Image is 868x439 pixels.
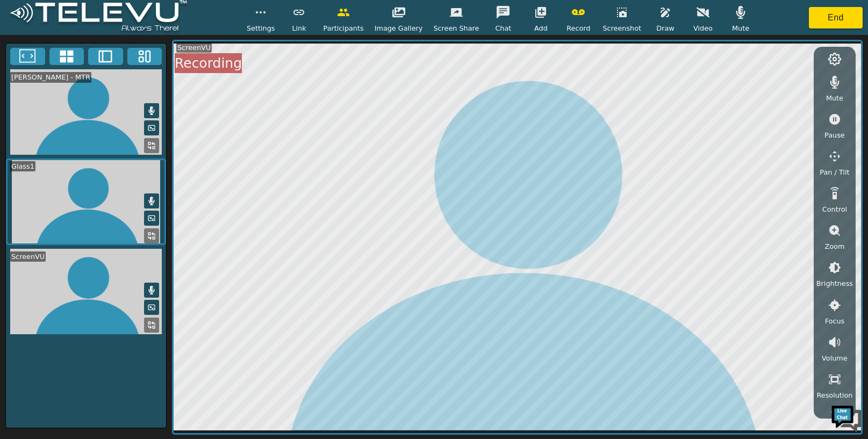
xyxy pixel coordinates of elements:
span: Brightness [816,278,853,289]
div: Glass1 [10,161,35,171]
div: Recording [175,53,242,74]
span: Participants [323,23,363,33]
span: Video [693,23,713,33]
span: Pan / Tilt [820,167,849,177]
span: Zoom [824,241,844,251]
button: Mute [144,103,159,118]
span: Resolution [816,390,852,400]
span: Link [292,23,306,33]
span: Focus [825,316,845,326]
span: Pause [824,130,845,140]
div: ScreenVU [10,251,46,262]
div: [PERSON_NAME] - MTR [10,72,91,82]
span: Draw [656,23,674,33]
span: Record [566,23,590,33]
button: Two Window Medium [88,48,123,65]
span: Mute [732,23,749,33]
button: 4x4 [49,48,84,65]
span: Add [534,23,548,33]
button: Picture in Picture [144,300,159,315]
img: Chat Widget [830,401,863,434]
span: Volume [822,353,848,363]
button: Mute [144,193,159,208]
span: Screen Share [433,23,479,33]
span: Image Gallery [375,23,423,33]
span: Control [822,204,847,214]
button: End [809,7,863,28]
span: Settings [247,23,275,33]
button: Three Window Medium [127,48,162,65]
button: Replace Feed [144,138,159,153]
button: Replace Feed [144,318,159,333]
button: Picture in Picture [144,120,159,135]
div: ScreenVU [176,42,212,53]
button: Replace Feed [144,228,159,243]
span: Chat [495,23,511,33]
button: Fullscreen [10,48,45,65]
span: Mute [826,93,843,103]
span: Screenshot [602,23,641,33]
button: Mute [144,283,159,298]
button: Picture in Picture [144,211,159,226]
